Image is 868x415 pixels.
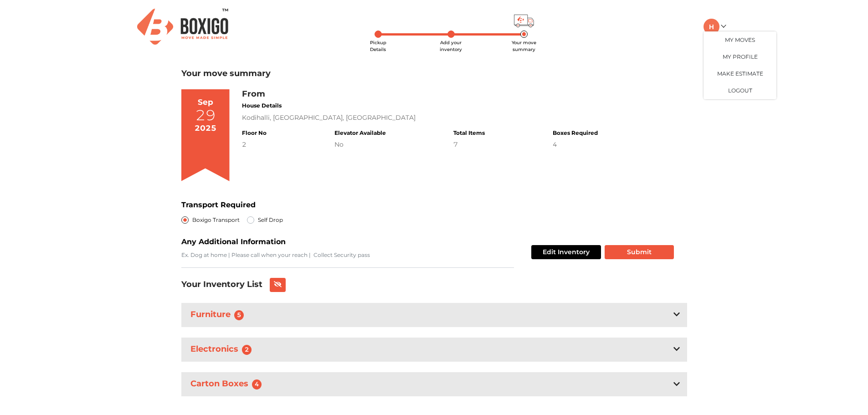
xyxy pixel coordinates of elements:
[242,102,598,109] h4: House Details
[234,310,244,320] span: 5
[189,343,257,357] h3: Electronics
[370,40,386,52] span: Pickup Details
[440,40,462,52] span: Add your inventory
[189,377,267,391] h3: Carton Boxes
[531,245,601,259] button: Edit Inventory
[258,215,283,225] label: Self Drop
[242,345,252,355] span: 2
[242,89,598,99] h3: From
[704,31,776,48] a: My Moves
[704,65,776,82] a: Make Estimate
[242,130,267,136] h4: Floor No
[605,245,674,259] button: Submit
[242,113,598,123] div: Kodihalli, [GEOGRAPHIC_DATA], [GEOGRAPHIC_DATA]
[553,140,598,149] div: 4
[192,215,240,225] label: Boxigo Transport
[181,200,256,209] b: Transport Required
[181,69,687,79] h3: Your move summary
[453,130,485,136] h4: Total Items
[512,40,536,52] span: Your move summary
[198,97,213,108] div: Sep
[252,379,262,389] span: 4
[181,237,286,246] b: Any Additional Information
[195,123,216,134] div: 2025
[242,140,267,149] div: 2
[181,280,262,290] h3: Your Inventory List
[189,308,250,322] h3: Furniture
[334,130,386,136] h4: Elevator Available
[704,48,776,65] a: My Profile
[704,82,776,99] button: LOGOUT
[195,108,216,123] div: 29
[453,140,485,149] div: 7
[334,140,386,149] div: No
[137,9,228,45] img: Boxigo
[553,130,598,136] h4: Boxes Required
